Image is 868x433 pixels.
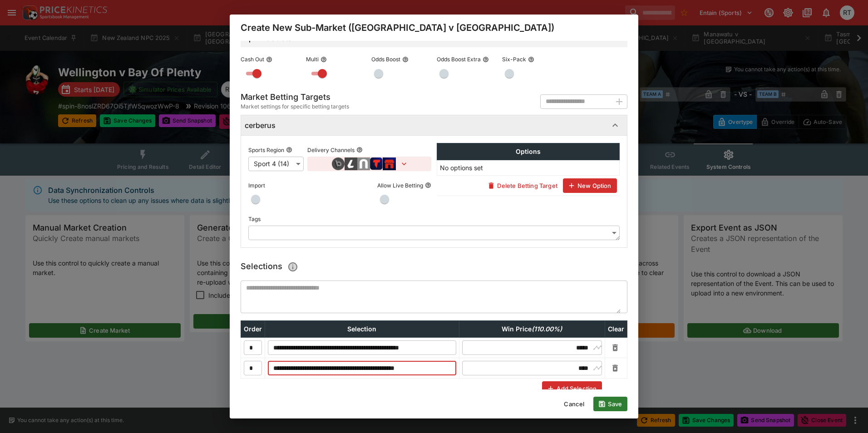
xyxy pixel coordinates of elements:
[248,215,261,223] p: Tags
[528,56,534,63] button: Six-Pack
[357,157,370,170] img: brand
[437,143,620,160] th: Options
[332,157,345,170] img: brand
[402,56,409,63] button: Odds Boost
[241,92,349,102] h5: Market Betting Targets
[459,321,605,338] th: Win Price
[356,147,363,153] button: Delivery Channels
[371,55,400,63] p: Odds Boost
[532,325,562,333] em: ( 110.00 %)
[248,146,284,154] p: Sports Region
[321,56,327,63] button: Multi
[483,56,489,63] button: Odds Boost Extra
[248,157,304,171] div: Sport 4 (14)
[265,321,459,338] th: Selection
[306,55,319,63] p: Multi
[370,157,383,170] img: brand
[542,381,602,396] button: Add Selection
[241,55,264,63] p: Cash Out
[245,121,276,130] h6: cerberus
[437,160,620,176] td: No options set
[383,157,396,170] img: brand
[437,55,481,63] p: Odds Boost Extra
[241,321,265,338] th: Order
[558,397,590,411] button: Cancel
[605,321,627,338] th: Clear
[230,15,638,41] div: Create New Sub-Market ([GEOGRAPHIC_DATA] v [GEOGRAPHIC_DATA])
[345,157,357,170] img: brand
[285,259,301,275] button: Paste/Type a csv of selections prices here. When typing, a selection will be created as you creat...
[241,102,349,111] span: Market settings for specific betting targets
[483,178,562,193] button: Delete Betting Target
[267,182,273,188] button: Import
[307,146,355,154] p: Delivery Channels
[425,182,431,188] button: Allow Live Betting
[286,147,292,153] button: Sports Region
[563,178,617,193] button: New Option
[266,56,272,63] button: Cash Out
[241,259,301,275] h5: Selections
[377,182,423,189] p: Allow Live Betting
[248,182,265,189] p: Import
[502,55,526,63] p: Six-Pack
[593,397,627,411] button: Save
